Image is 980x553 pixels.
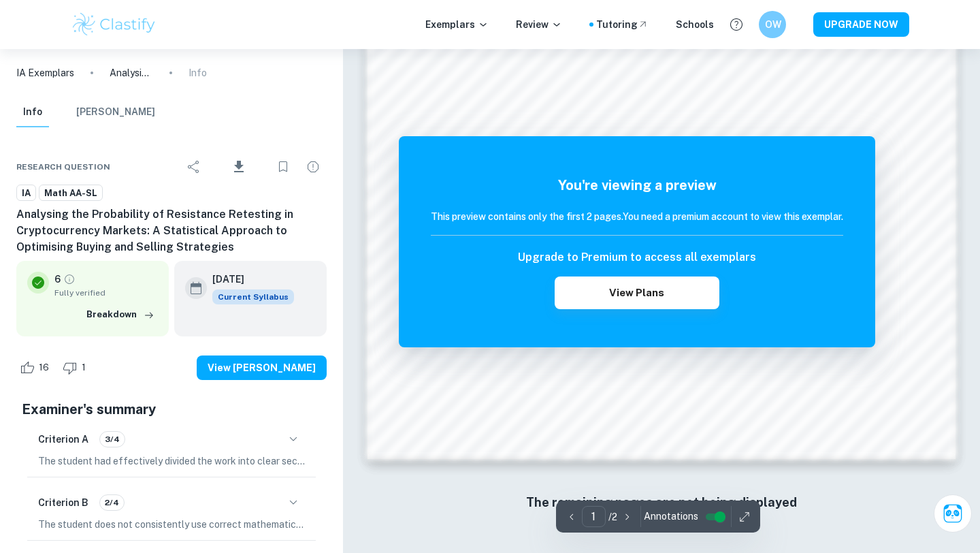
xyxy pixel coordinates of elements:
[189,65,207,80] p: Info
[431,175,843,195] h5: You're viewing a preview
[644,509,698,524] span: Annotations
[299,153,327,180] div: Report issue
[725,13,748,36] button: Help and Feedback
[431,209,843,224] h6: This preview contains only the first 2 pages. You need a premium account to view this exemplar.
[39,187,102,200] span: Math AA-SL
[180,153,208,180] div: Share
[759,11,786,38] button: OW
[38,495,88,510] h6: Criterion B
[38,517,305,532] p: The student does not consistently use correct mathematical notation, as evidenced by the misuse o...
[813,12,909,37] button: UPGRADE NOW
[22,399,321,420] h5: Examiner's summary
[54,287,158,299] span: Fully verified
[110,65,153,80] p: Analysing the Probability of Resistance Retesting in Cryptocurrency Markets: A Statistical Approa...
[425,17,489,32] p: Exemplars
[100,496,124,509] span: 2/4
[212,272,283,287] h6: [DATE]
[516,17,562,32] p: Review
[596,17,649,32] a: Tutoring
[16,185,36,202] a: IA
[76,97,155,127] button: [PERSON_NAME]
[16,206,327,255] h6: Analysing the Probability of Resistance Retesting in Cryptocurrency Markets: A Statistical Approa...
[518,249,756,266] h6: Upgrade to Premium to access all exemplars
[934,494,972,533] button: Ask Clai
[212,289,294,304] div: This exemplar is based on the current syllabus. Feel free to refer to it for inspiration/ideas wh...
[39,185,103,202] a: Math AA-SL
[210,149,267,185] div: Download
[100,433,125,445] span: 3/4
[16,65,74,80] a: IA Exemplars
[17,187,35,200] span: IA
[212,289,294,304] span: Current Syllabus
[765,17,781,32] h6: OW
[38,454,305,469] p: The student had effectively divided the work into clear sections, including an introduction, body...
[555,276,719,309] button: View Plans
[63,273,76,285] a: Grade fully verified
[59,357,93,379] div: Dislike
[676,17,714,32] a: Schools
[38,432,88,447] h6: Criterion A
[83,304,158,325] button: Breakdown
[16,357,56,379] div: Like
[16,97,49,127] button: Info
[74,361,93,375] span: 1
[269,153,297,180] div: Bookmark
[608,509,617,524] p: / 2
[16,161,110,173] span: Research question
[395,493,928,512] h6: The remaining pages are not being displayed
[31,361,56,375] span: 16
[71,11,157,38] img: Clastify logo
[197,355,327,380] button: View [PERSON_NAME]
[54,272,61,287] p: 6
